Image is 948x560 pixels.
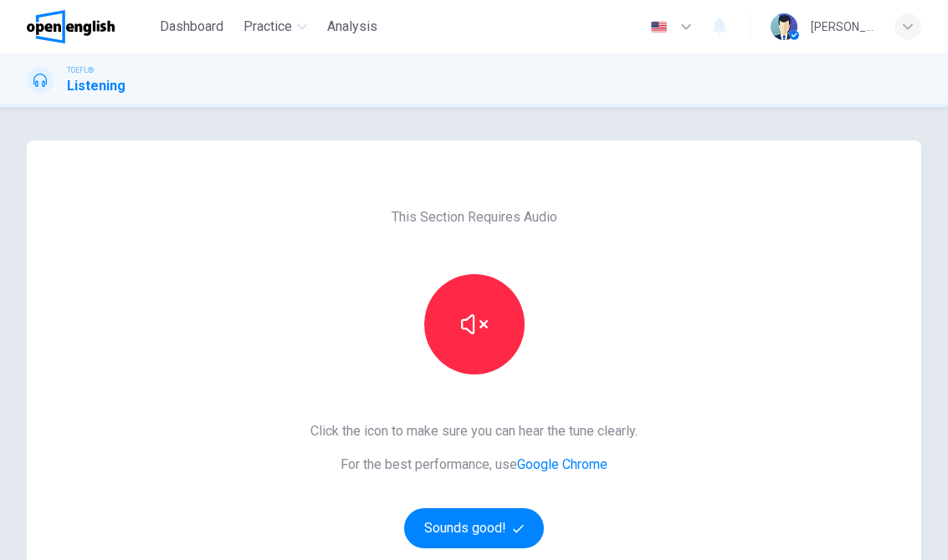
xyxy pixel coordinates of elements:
a: Google Chrome [517,456,607,472]
button: Dashboard [153,12,230,42]
span: For the best performance, use [310,455,638,475]
h1: Listening [67,76,126,96]
span: This Section Requires Audio [392,207,557,227]
img: OpenEnglish logo [27,10,115,43]
button: Analysis [320,12,384,42]
span: Practice [243,17,292,37]
a: OpenEnglish logo [27,10,153,43]
img: en [648,21,669,33]
span: TOEFL® [67,64,94,76]
button: Practice [237,12,314,42]
button: Sounds good! [404,508,545,548]
span: Click the icon to make sure you can hear the tune clearly. [310,421,638,441]
img: Profile picture [771,13,797,40]
span: Analysis [327,17,377,37]
span: Dashboard [160,17,223,37]
div: [PERSON_NAME] [811,17,874,37]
